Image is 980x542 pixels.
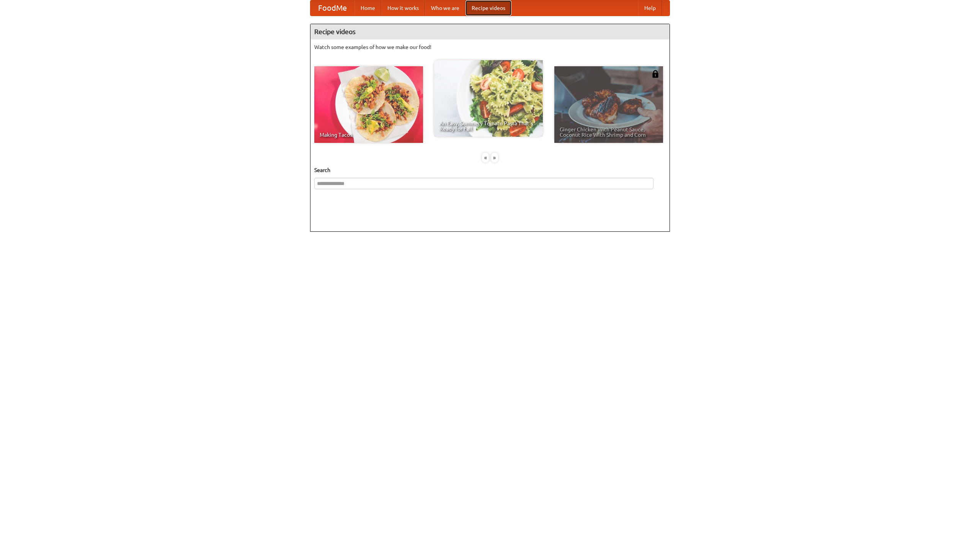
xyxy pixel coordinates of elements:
a: Who we are [425,0,465,16]
a: How it works [381,0,425,16]
h5: Search [314,166,666,174]
h4: Recipe videos [310,24,670,39]
p: Watch some examples of how we make our food! [314,43,666,51]
span: Making Tacos [320,132,418,138]
a: Help [638,0,662,16]
a: Home [354,0,381,16]
div: » [491,153,498,162]
span: An Easy, Summery Tomato Pasta That's Ready for Fall [439,121,537,131]
a: Recipe videos [465,0,511,16]
div: « [482,153,489,162]
a: Making Tacos [314,66,423,143]
img: 483408.png [652,70,659,78]
a: FoodMe [310,0,354,16]
a: An Easy, Summery Tomato Pasta That's Ready for Fall [434,60,543,137]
